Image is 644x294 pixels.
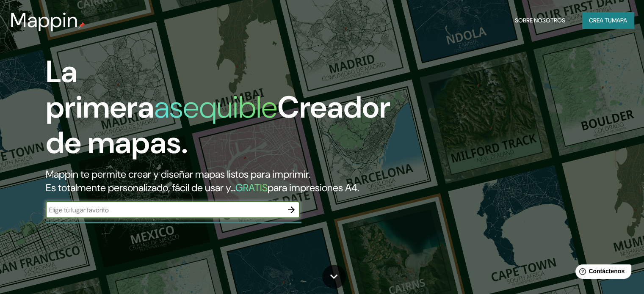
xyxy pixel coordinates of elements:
[589,16,612,24] font: Crea tu
[515,16,565,24] font: Sobre nosotros
[10,7,78,33] font: Mappin
[582,12,634,28] button: Crea tumapa
[46,168,310,181] font: Mappin te permite crear y diseñar mapas listos para imprimir.
[46,181,235,194] font: Es totalmente personalizado, fácil de usar y...
[46,205,283,215] input: Elige tu lugar favorito
[511,12,569,28] button: Sobre nosotros
[46,88,390,162] font: Creador de mapas.
[46,52,154,127] font: La primera
[612,16,627,24] font: mapa
[235,181,268,194] font: GRATIS
[569,261,635,285] iframe: Lanzador de widgets de ayuda
[268,181,359,194] font: para impresiones A4.
[78,22,85,29] img: pin de mapeo
[154,88,277,127] font: asequible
